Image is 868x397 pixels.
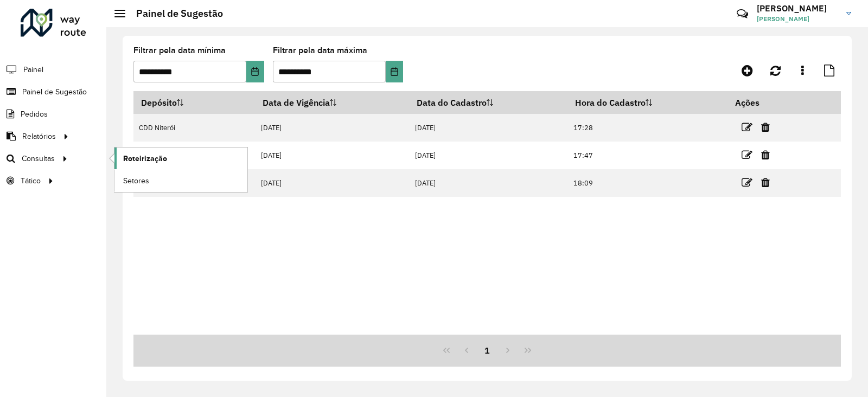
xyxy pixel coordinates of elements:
h2: Painel de Sugestão [125,8,223,20]
a: Excluir [761,120,770,135]
span: Consultas [22,153,55,164]
td: [DATE] [409,142,567,169]
th: Data do Cadastro [409,91,567,114]
span: Relatórios [22,131,56,142]
h3: [PERSON_NAME] [757,3,838,14]
span: Painel de Sugestão [22,86,87,98]
th: Ações [727,91,793,114]
td: [DATE] [256,169,410,197]
a: Setores [114,170,247,191]
td: CDD Nova Friburgo [133,142,256,169]
td: [DATE] [409,114,567,142]
td: [DATE] [256,142,410,169]
a: Excluir [761,175,770,190]
label: Filtrar pela data mínima [133,44,226,57]
a: Excluir [761,148,770,162]
td: [DATE] [256,114,410,142]
th: Data de Vigência [256,91,410,114]
button: Choose Date [246,61,264,82]
td: 17:28 [568,114,727,142]
span: Setores [123,175,149,187]
th: Depósito [133,91,256,114]
span: Pedidos [21,108,48,120]
td: [DATE] [409,169,567,197]
button: 1 [477,340,497,361]
label: Filtrar pela data máxima [273,44,367,57]
span: [PERSON_NAME] [757,14,838,24]
td: 18:09 [568,169,727,197]
th: Hora do Cadastro [568,91,727,114]
span: Roteirização [123,153,167,164]
a: Roteirização [114,148,247,169]
a: Contato Rápido [731,2,754,25]
span: Tático [21,175,41,187]
td: 17:47 [568,142,727,169]
a: Editar [742,120,752,135]
a: Editar [742,175,752,190]
a: Editar [742,148,752,162]
span: Painel [23,64,43,75]
button: Choose Date [386,61,403,82]
td: CDD Niterói [133,114,256,142]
